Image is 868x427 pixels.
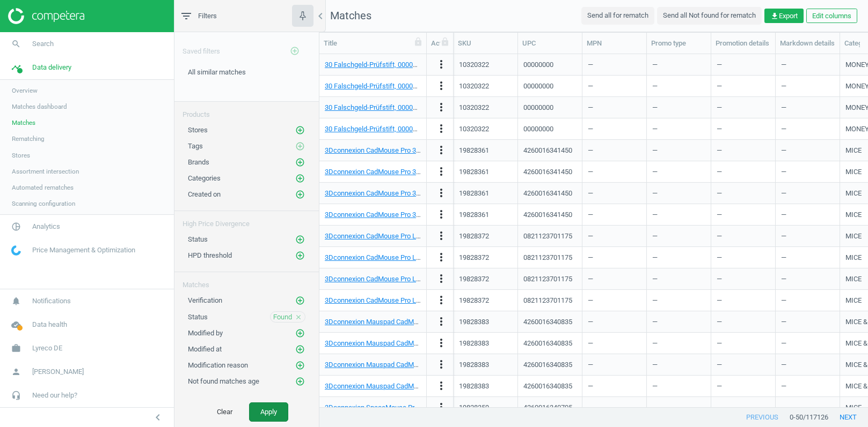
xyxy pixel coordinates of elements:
[295,344,305,354] i: add_circle_outline
[652,398,705,417] div: —
[523,146,572,155] div: 4260016341450
[588,291,641,310] div: —
[717,162,770,181] div: —
[845,189,862,198] div: MICE
[8,8,84,24] img: ajHJNr6hYgQAAAAASUVORK5CYII=
[652,205,705,224] div: —
[32,343,62,353] span: Lyreco DE
[325,168,560,176] a: 3Dconnexion CadMouse Pro 3DX-700116, kabellos, 7 Tasten, 4260016341450
[325,296,600,304] a: 3Dconnexion CadMouse Pro Linkshänder 3DX-700117, kabellos, 7 Tasten, 0821123701175
[325,318,629,326] a: 3Dconnexion Mauspad CadMouse 3DX-700053, 25 x 35 cm, Stärke: 2 mm, schwarz, 4260016340835
[717,205,770,224] div: —
[435,272,448,286] button: more_vert
[717,184,770,203] div: —
[325,146,560,154] a: 3Dconnexion CadMouse Pro 3DX-700116, kabellos, 7 Tasten, 4260016341450
[459,81,489,91] div: 10320322
[845,253,862,263] div: MICE
[435,208,448,221] i: more_vert
[523,167,572,177] div: 4260016341450
[12,199,75,208] span: Scanning configuration
[12,134,45,143] span: Rematching
[588,334,641,353] div: —
[12,102,67,111] span: Matches dashboard
[588,77,641,95] div: —
[325,382,629,390] a: 3Dconnexion Mauspad CadMouse 3DX-700053, 25 x 35 cm, Stärke: 2 mm, schwarz, 4260016340835
[770,12,779,20] i: get_app
[588,248,641,267] div: —
[188,345,222,353] span: Modified at
[206,402,244,422] button: Clear
[32,63,71,72] span: Data delivery
[435,186,448,199] i: more_vert
[781,119,834,138] div: —
[188,235,208,243] span: Status
[845,146,862,155] div: MICE
[180,10,193,23] i: filter_list
[781,248,834,267] div: —
[588,377,641,395] div: —
[803,413,828,422] span: / 117126
[523,103,553,113] div: 00000000
[435,186,448,200] button: more_vert
[295,313,302,321] i: close
[522,39,578,48] div: UPC
[717,398,770,417] div: —
[435,379,448,393] button: more_vert
[435,358,448,372] button: more_vert
[295,344,305,355] button: add_circle_outline
[435,379,448,392] i: more_vert
[652,55,705,74] div: —
[295,173,305,184] button: add_circle_outline
[781,141,834,160] div: —
[523,81,553,91] div: 00000000
[295,234,305,245] button: add_circle_outline
[652,355,705,374] div: —
[845,296,862,305] div: MICE
[6,57,26,78] i: timeline
[295,235,305,244] i: add_circle_outline
[845,231,862,241] div: MICE
[717,141,770,160] div: —
[716,39,771,48] div: Promotion details
[284,40,305,62] button: add_circle_outline
[435,165,448,179] button: more_vert
[325,403,593,411] a: 3Dconnexion SpaceMouse Pro 3DX-700040, kabelgebunden, 15 Tasten, 4260016340705
[6,291,26,311] i: notifications
[295,360,305,371] button: add_circle_outline
[588,55,641,74] div: —
[188,174,221,182] span: Categories
[435,229,448,243] button: more_vert
[652,248,705,267] div: —
[781,98,834,117] div: —
[717,377,770,395] div: —
[523,231,572,241] div: 0821123701175
[325,125,428,133] a: 30 Falschgeld-Prüfstift, 00000000
[32,222,60,231] span: Analytics
[325,211,560,219] a: 3Dconnexion CadMouse Pro 3DX-700116, kabellos, 7 Tasten, 4260016341450
[459,167,489,177] div: 19828361
[523,189,572,198] div: 4260016341450
[32,367,84,377] span: [PERSON_NAME]
[435,315,448,329] button: more_vert
[459,60,489,70] div: 10320322
[174,32,319,62] div: Saved filters
[295,141,305,152] button: add_circle_outline
[325,61,428,69] a: 30 Falschgeld-Prüfstift, 00000000
[435,272,448,285] i: more_vert
[845,210,862,220] div: MICE
[319,54,868,408] div: grid
[587,39,642,48] div: MPN
[249,402,288,422] button: Apply
[717,227,770,245] div: —
[324,39,422,48] div: Title
[174,211,319,229] div: High Price Divergence
[581,7,654,24] button: Send all for rematch
[717,55,770,74] div: —
[735,408,790,427] button: previous
[295,190,305,199] i: add_circle_outline
[717,291,770,310] div: —
[459,231,489,241] div: 19828372
[435,251,448,264] i: more_vert
[12,86,38,95] span: Overview
[435,358,448,371] i: more_vert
